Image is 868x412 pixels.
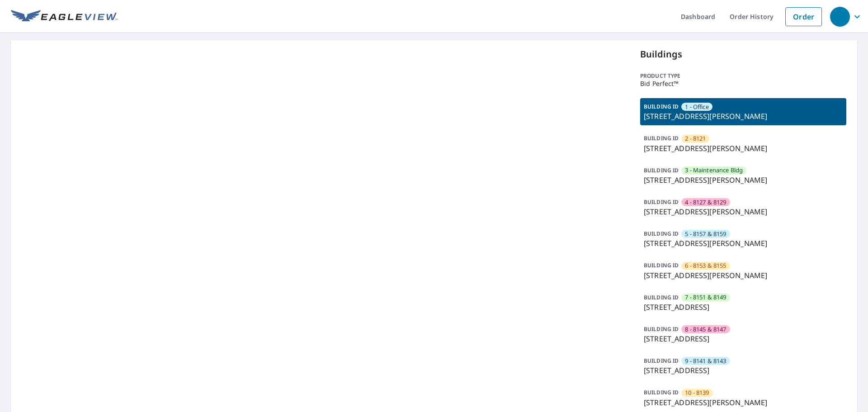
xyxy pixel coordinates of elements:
[685,388,709,397] span: 10 - 8139
[640,72,846,80] p: Product type
[644,261,679,269] p: BUILDING ID
[644,198,679,206] p: BUILDING ID
[644,166,679,174] p: BUILDING ID
[685,166,743,175] span: 3 - Maintenance Bldg
[644,302,843,313] p: [STREET_ADDRESS]
[685,198,726,207] span: 4 - 8127 & 8129
[644,238,843,249] p: [STREET_ADDRESS][PERSON_NAME]
[685,103,709,111] span: 1 - Office
[644,175,843,185] p: [STREET_ADDRESS][PERSON_NAME]
[685,357,726,365] span: 9 - 8141 & 8143
[644,230,679,237] p: BUILDING ID
[644,143,843,154] p: [STREET_ADDRESS][PERSON_NAME]
[685,261,726,270] span: 6 - 8153 & 8155
[644,397,843,408] p: [STREET_ADDRESS][PERSON_NAME]
[644,294,679,301] p: BUILDING ID
[644,365,843,376] p: [STREET_ADDRESS]
[644,103,679,110] p: BUILDING ID
[644,325,679,333] p: BUILDING ID
[644,333,843,344] p: [STREET_ADDRESS]
[685,293,726,302] span: 7 - 8151 & 8149
[644,206,843,217] p: [STREET_ADDRESS][PERSON_NAME]
[644,134,679,142] p: BUILDING ID
[644,388,679,396] p: BUILDING ID
[640,80,846,87] p: Bid Perfect™
[644,270,843,281] p: [STREET_ADDRESS][PERSON_NAME]
[685,230,726,238] span: 5 - 8157 & 8159
[640,47,846,61] p: Buildings
[785,7,822,26] a: Order
[644,111,843,122] p: [STREET_ADDRESS][PERSON_NAME]
[644,357,679,365] p: BUILDING ID
[11,10,118,24] img: EV Logo
[685,134,706,143] span: 2 - 8121
[685,325,726,334] span: 8 - 8145 & 8147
